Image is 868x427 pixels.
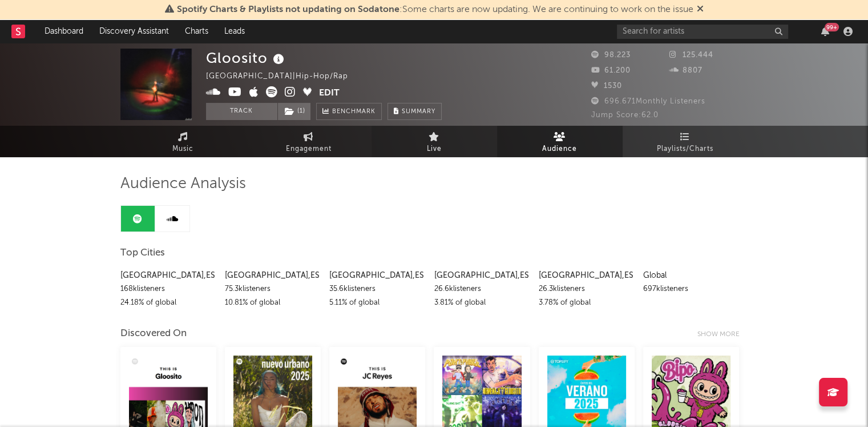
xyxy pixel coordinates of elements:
[697,328,748,341] div: Show more
[332,105,376,119] span: Benchmark
[329,282,425,296] div: 35.6k listeners
[825,23,839,31] div: 99 +
[316,103,382,120] a: Benchmark
[591,51,631,59] span: 98.223
[434,296,530,310] div: 3.81 % of global
[387,103,442,120] button: Summary
[120,246,165,260] span: Top Cities
[225,269,321,282] div: [GEOGRAPHIC_DATA] , ES
[434,269,530,282] div: [GEOGRAPHIC_DATA] , ES
[277,103,311,120] span: ( 1 )
[434,282,530,296] div: 26.6k listeners
[120,327,187,341] div: Discovered On
[91,20,177,43] a: Discovery Assistant
[591,67,631,74] span: 61.200
[697,5,704,14] span: Dismiss
[372,126,497,157] a: Live
[37,20,91,43] a: Dashboard
[120,269,216,282] div: [GEOGRAPHIC_DATA] , ES
[623,126,748,157] a: Playlists/Charts
[542,142,577,156] span: Audience
[497,126,623,157] a: Audience
[120,177,246,191] span: Audience Analysis
[319,86,340,101] button: Edit
[286,142,332,156] span: Engagement
[329,269,425,282] div: [GEOGRAPHIC_DATA] , ES
[657,142,713,156] span: Playlists/Charts
[669,67,703,74] span: 8807
[617,25,788,39] input: Search for artists
[821,27,829,36] button: 99+
[172,142,193,156] span: Music
[177,5,399,14] span: Spotify Charts & Playlists not updating on Sodatone
[278,103,310,120] button: (1)
[216,20,253,43] a: Leads
[177,20,216,43] a: Charts
[402,109,435,115] span: Summary
[539,296,635,310] div: 3.78 % of global
[669,51,713,59] span: 125.444
[225,282,321,296] div: 75.3k listeners
[120,296,216,310] div: 24.18 % of global
[539,282,635,296] div: 26.3k listeners
[591,98,705,105] span: 696.671 Monthly Listeners
[225,296,321,310] div: 10.81 % of global
[120,282,216,296] div: 168k listeners
[206,103,277,120] button: Track
[643,269,739,282] div: Global
[177,5,693,14] span: : Some charts are now updating. We are continuing to work on the issue
[206,70,361,83] div: [GEOGRAPHIC_DATA] | Hip-Hop/Rap
[246,126,372,157] a: Engagement
[539,269,635,282] div: [GEOGRAPHIC_DATA] , ES
[427,142,442,156] span: Live
[329,296,425,310] div: 5.11 % of global
[120,126,246,157] a: Music
[591,82,622,90] span: 1530
[643,282,739,296] div: 697k listeners
[206,49,287,67] div: Gloosito
[591,111,659,119] span: Jump Score: 62.0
